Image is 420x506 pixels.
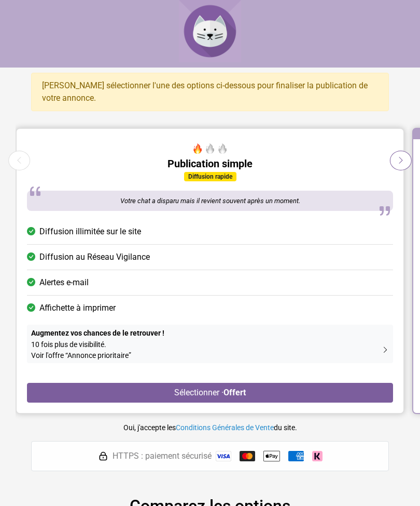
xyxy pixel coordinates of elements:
[31,329,164,337] strong: Augmentez vos chances de le retrouver !
[113,450,212,462] span: HTTPS : paiement sécurisé
[39,225,141,238] span: Diffusion illimitée sur le site
[312,451,323,461] img: Klarna
[263,448,280,464] img: Apple Pay
[31,339,131,361] span: 10 fois plus de visibilité. Voir l'offre “Annonce prioritaire”
[39,251,150,263] span: Diffusion au Réseau Vigilance
[123,423,297,432] small: Oui, j'accepte les du site.
[27,325,393,363] a: Augmentez vos chances de le retrouver ! 10 fois plus de visibilité.Voir l'offre “Annonce priorita...
[288,451,304,461] img: American Express
[39,276,89,289] span: Alertes e-mail
[27,383,393,403] button: Sélectionner ·Offert
[216,451,231,461] img: Visa
[184,172,236,181] div: Diffusion rapide
[120,197,300,205] span: Votre chat a disparu mais il revient souvent après un moment.
[31,73,389,111] div: [PERSON_NAME] sélectionner l'une des options ci-dessous pour finaliser la publication de votre an...
[223,388,246,397] strong: Offert
[176,423,274,432] a: Conditions Générales de Vente
[39,302,116,314] span: Affichette à imprimer
[27,157,393,170] h5: Publication simple
[240,451,255,461] img: Mastercard
[98,451,108,461] img: HTTPS : paiement sécurisé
